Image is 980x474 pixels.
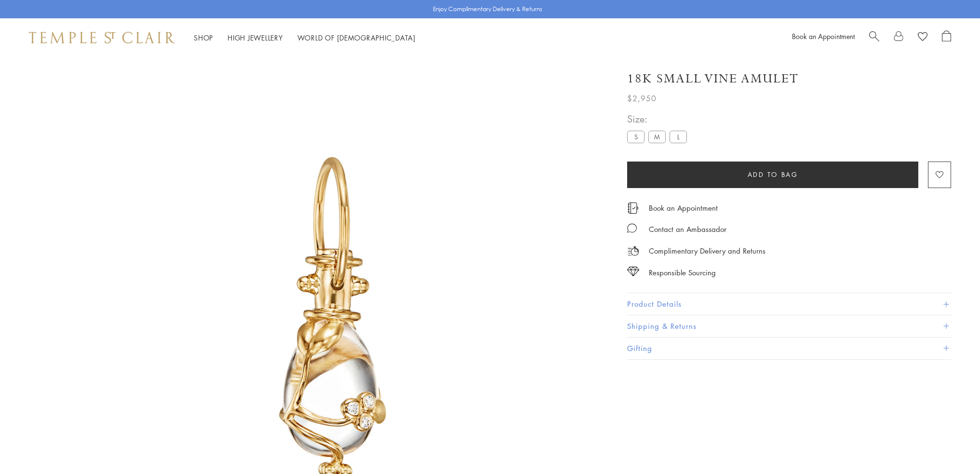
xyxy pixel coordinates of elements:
[670,131,687,143] label: L
[627,338,951,359] button: Gifting
[627,315,951,337] button: Shipping & Returns
[627,70,799,87] h1: 18K Small Vine Amulet
[297,33,416,42] a: World of [DEMOGRAPHIC_DATA]World of [DEMOGRAPHIC_DATA]
[649,203,718,213] a: Book an Appointment
[649,267,716,279] div: Responsible Sourcing
[627,223,637,233] img: MessageIcon-01_2.svg
[627,92,657,105] span: $2,950
[627,245,639,257] img: icon_delivery.svg
[649,245,765,257] p: Complimentary Delivery and Returns
[228,33,283,42] a: High JewelleryHigh Jewellery
[748,169,798,180] span: Add to bag
[627,131,644,143] label: S
[648,131,666,143] label: M
[194,32,416,44] nav: Main navigation
[29,32,175,43] img: Temple St. Clair
[627,111,691,127] span: Size:
[649,223,726,235] div: Contact an Ambassador
[627,162,918,188] button: Add to bag
[194,33,213,42] a: ShopShop
[918,30,927,45] a: View Wishlist
[433,4,542,14] p: Enjoy Complimentary Delivery & Returns
[627,203,639,214] img: icon_appointment.svg
[792,31,855,41] a: Book an Appointment
[869,30,879,45] a: Search
[627,267,639,276] img: icon_sourcing.svg
[942,30,951,45] a: Open Shopping Bag
[627,293,951,315] button: Product Details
